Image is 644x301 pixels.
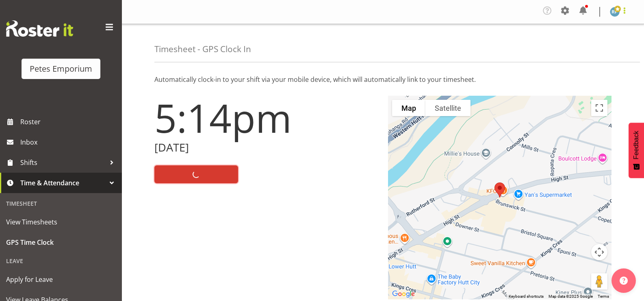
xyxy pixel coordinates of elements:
p: Automatically clock-in to your shift via your mobile device, which will automatically link to you... [154,75,611,84]
a: Open this area in Google Maps (opens a new window) [390,289,417,299]
div: Leave [2,253,120,269]
button: Show satellite imagery [425,100,471,116]
div: Timesheet [2,195,120,212]
h2: [DATE] [154,141,378,154]
h1: 5:14pm [154,96,378,140]
button: Map camera controls [591,244,607,260]
button: Feedback - Show survey [629,123,644,178]
span: Roster [20,116,118,128]
div: Petes Emporium [30,63,92,75]
img: reina-puketapu721.jpg [610,7,620,17]
button: Toggle fullscreen view [591,100,607,116]
a: View Timesheets [2,212,120,232]
span: GPS Time Clock [6,236,116,248]
a: GPS Time Clock [2,232,120,253]
span: Shifts [20,156,106,169]
span: View Timesheets [6,216,116,228]
h4: Timesheet - GPS Clock In [154,44,251,54]
a: Terms (opens in new tab) [598,294,609,299]
span: Feedback [633,131,640,159]
img: help-xxl-2.png [620,277,628,285]
button: Drag Pegman onto the map to open Street View [591,273,607,290]
button: Show street map [392,100,425,116]
span: Time & Attendance [20,177,106,189]
button: Keyboard shortcuts [509,294,544,299]
span: Map data ©2025 Google [549,294,593,299]
img: Google [390,289,417,299]
span: Inbox [20,136,118,148]
img: Rosterit website logo [6,20,73,37]
a: Apply for Leave [2,269,120,290]
span: Apply for Leave [6,273,116,286]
